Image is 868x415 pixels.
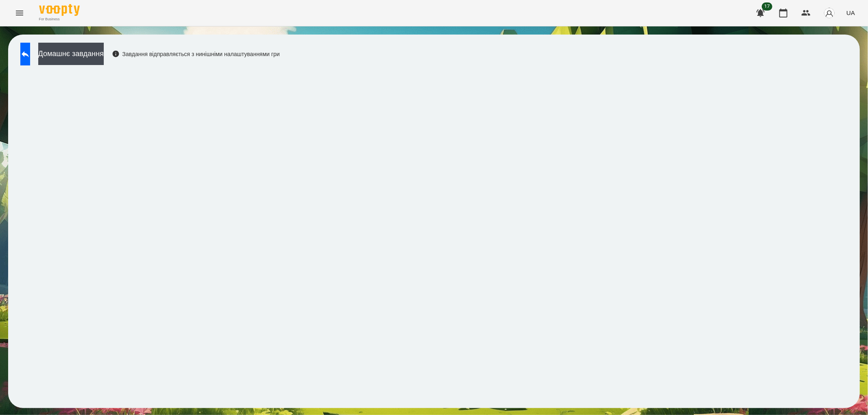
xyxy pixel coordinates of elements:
button: Домашнє завдання [38,43,104,65]
span: UA [846,9,855,17]
button: UA [843,5,858,20]
div: Завдання відправляється з нинішніми налаштуваннями гри [112,50,280,58]
img: avatar_s.png [824,7,835,19]
span: For Business [39,17,80,22]
img: Voopty Logo [39,4,80,16]
button: Menu [10,3,29,23]
span: 17 [762,2,772,11]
